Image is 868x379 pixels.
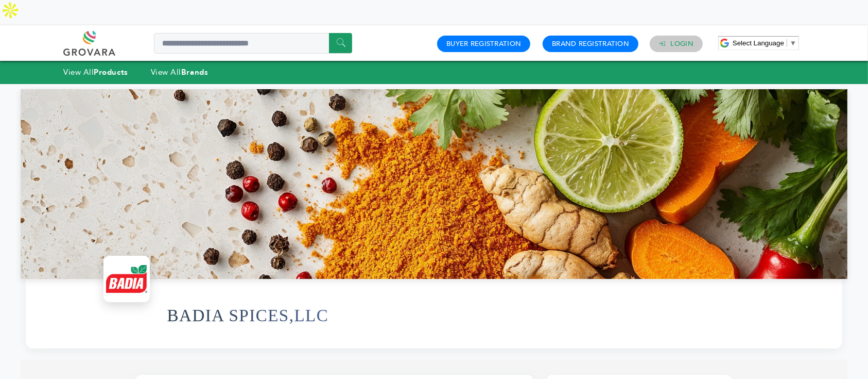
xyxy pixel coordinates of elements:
[790,39,796,47] span: ▼
[671,39,693,48] a: Login
[151,67,209,77] a: View AllBrands
[167,290,329,341] h1: BADIA SPICES,LLC
[94,67,128,77] strong: Products
[181,67,208,77] strong: Brands
[733,39,796,47] a: Select Language​
[154,33,352,54] input: Search a product or brand...
[63,67,128,77] a: View AllProducts
[106,258,147,300] img: BADIA SPICES,LLC Logo
[787,39,787,47] span: ​
[733,39,784,47] span: Select Language
[446,39,521,48] a: Buyer Registration
[552,39,629,48] a: Brand Registration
